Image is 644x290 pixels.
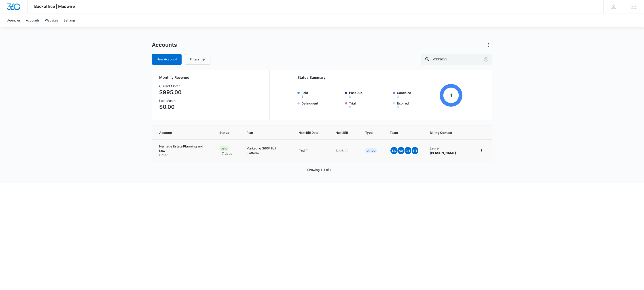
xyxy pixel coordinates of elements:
[299,130,318,135] span: Next Bill Date
[159,103,182,111] p: $0.00
[4,13,23,27] a: Agencies
[483,56,490,63] button: Clear
[430,130,467,135] span: Billing Contact
[219,151,235,156] p: 7 days
[293,139,330,162] td: [DATE]
[349,90,390,98] label: Past Due
[349,101,390,109] label: Trial
[159,88,182,96] p: $995.00
[159,75,264,80] h2: Monthly Revenue
[152,42,177,48] h1: Accounts
[336,130,348,135] span: Next Bill
[365,148,377,153] div: Stripe
[246,130,288,135] span: Plan
[159,130,202,135] span: Account
[152,54,182,65] a: New Account
[301,90,343,98] label: Paid
[478,147,485,154] button: home
[365,130,373,135] span: Type
[34,4,75,9] span: Backoffice | Madwire
[219,146,229,151] div: Paid
[159,144,209,157] a: Heritage Estate Planning and LawOther
[397,90,438,98] label: Canceled
[307,167,331,172] p: Showing 1-1 of 1
[159,84,182,88] h3: Current Month
[330,139,360,162] td: $995.00
[397,101,438,109] label: Expired
[485,41,492,49] button: Actions
[301,101,343,109] label: Delinquent
[219,130,229,135] span: Status
[301,95,303,98] button: Paid
[297,75,463,80] h2: Status Summary
[61,13,78,27] a: Settings
[185,54,210,65] button: Filters
[159,153,209,157] p: Other
[42,13,61,27] a: Websites
[246,146,288,155] p: Marketing 360® Full Platform
[450,92,452,98] tspan: 1
[159,98,182,103] h3: Last Month
[159,144,209,153] p: Heritage Estate Planning and Law
[23,13,42,27] a: Accounts
[430,146,456,155] strong: Lauren [PERSON_NAME]
[390,147,398,154] span: LS
[397,147,405,154] span: AA
[404,147,411,154] span: BH
[390,130,413,135] span: Team
[421,54,492,65] input: Search
[411,147,418,154] span: TH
